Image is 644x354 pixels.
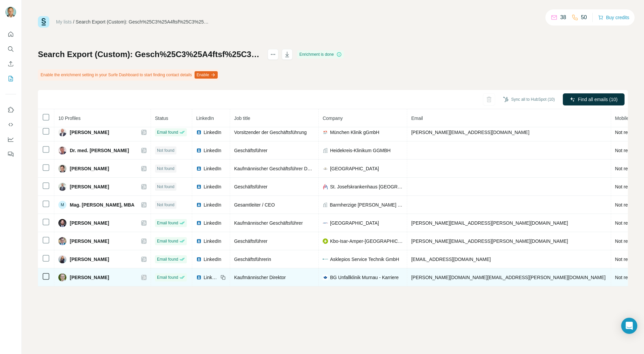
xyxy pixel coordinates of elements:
[58,183,66,191] img: Avatar
[56,19,72,25] a: My lists
[58,255,66,263] img: Avatar
[157,256,178,262] span: Email found
[157,220,178,226] span: Email found
[234,184,268,189] span: Geschäftsführer
[323,130,328,135] img: company-logo
[58,219,66,227] img: Avatar
[196,220,202,226] img: LinkedIn logo
[204,274,218,281] span: LinkedIn
[58,128,66,136] img: Avatar
[411,130,529,135] span: [PERSON_NAME][EMAIL_ADDRESS][DOMAIN_NAME]
[297,50,344,58] div: Enrichment is done
[5,43,16,55] button: Search
[330,220,379,226] span: [GEOGRAPHIC_DATA]
[70,183,109,190] span: [PERSON_NAME]
[330,274,399,281] span: BG Unfallklinik Murnau - Karriere
[234,148,268,153] span: Geschäftsführer
[578,96,618,103] span: Find all emails (10)
[196,257,202,262] img: LinkedIn logo
[204,147,221,154] span: LinkedIn
[330,129,379,136] span: München Klinik gGmbH
[5,104,16,116] button: Use Surfe on LinkedIn
[234,130,307,135] span: Vorsitzender der Geschäftsführung
[234,202,275,208] span: Gesamtleiter / CEO
[70,220,109,226] span: [PERSON_NAME]
[234,275,286,280] span: Kaufmännischer Direktor
[323,166,328,171] img: company-logo
[323,275,328,280] img: company-logo
[5,148,16,160] button: Feedback
[76,18,210,25] div: Search Export (Custom): Gesch%25C3%25A4ftsf%25C3%25BChrer Krankenhaus - [DATE] 06:04
[5,7,16,17] img: Avatar
[621,318,637,334] div: Open Intercom Messenger
[70,165,109,172] span: [PERSON_NAME]
[204,202,221,208] span: LinkedIn
[234,257,271,262] span: Geschäftsführerin
[330,256,399,263] span: Asklepios Service Technik GmbH
[157,147,174,153] span: Not found
[330,183,403,190] span: St. Josefskrankenhaus [GEOGRAPHIC_DATA]
[204,129,221,136] span: LinkedIn
[5,73,16,85] button: My lists
[234,166,361,171] span: Kaufmännischer Geschäftsführer Department Innere Medizin
[157,202,174,208] span: Not found
[196,116,214,121] span: LinkedIn
[70,202,135,208] span: Mag. [PERSON_NAME], MBA
[58,273,66,281] img: Avatar
[70,147,129,154] span: Dr. med. [PERSON_NAME]
[234,238,268,244] span: Geschäftsführer
[411,257,491,262] span: [EMAIL_ADDRESS][DOMAIN_NAME]
[157,238,178,244] span: Email found
[70,274,109,281] span: [PERSON_NAME]
[157,184,174,190] span: Not found
[598,13,629,22] button: Buy credits
[411,238,568,244] span: [PERSON_NAME][EMAIL_ADDRESS][PERSON_NAME][DOMAIN_NAME]
[330,238,403,245] span: Kbo-Isar-Amper-[GEOGRAPHIC_DATA] [GEOGRAPHIC_DATA]
[204,220,221,226] span: LinkedIn
[323,116,343,121] span: Company
[155,116,168,121] span: Status
[234,116,250,121] span: Job title
[58,165,66,173] img: Avatar
[157,129,178,135] span: Email found
[196,184,202,189] img: LinkedIn logo
[411,220,568,226] span: [PERSON_NAME][EMAIL_ADDRESS][PERSON_NAME][DOMAIN_NAME]
[196,148,202,153] img: LinkedIn logo
[411,275,606,280] span: [PERSON_NAME][DOMAIN_NAME][EMAIL_ADDRESS][PERSON_NAME][DOMAIN_NAME]
[204,183,221,190] span: LinkedIn
[157,166,174,172] span: Not found
[196,166,202,171] img: LinkedIn logo
[323,220,328,226] img: company-logo
[196,238,202,244] img: LinkedIn logo
[38,16,49,28] img: Surfe Logo
[581,13,587,21] p: 50
[5,133,16,145] button: Dashboard
[204,165,221,172] span: LinkedIn
[323,259,328,260] img: company-logo
[330,165,379,172] span: [GEOGRAPHIC_DATA]
[560,13,566,21] p: 38
[195,71,218,79] button: Enable
[58,116,80,121] span: 10 Profiles
[563,93,625,105] button: Find all emails (10)
[58,237,66,245] img: Avatar
[323,238,328,244] img: company-logo
[196,202,202,208] img: LinkedIn logo
[268,49,278,60] button: actions
[58,201,66,209] div: M
[204,256,221,263] span: LinkedIn
[157,274,178,280] span: Email found
[38,49,262,60] h1: Search Export (Custom): Gesch%25C3%25A4ftsf%25C3%25BChrer Krankenhaus - [DATE] 06:04
[58,146,66,154] img: Avatar
[615,116,629,121] span: Mobile
[70,129,109,136] span: [PERSON_NAME]
[70,238,109,245] span: [PERSON_NAME]
[411,116,423,121] span: Email
[330,202,403,208] span: Barmherzige [PERSON_NAME] Linz
[5,119,16,131] button: Use Surfe API
[498,94,559,104] button: Sync all to HubSpot (10)
[330,147,390,154] span: Heidekreis-Klinikum GGMBH
[196,130,202,135] img: LinkedIn logo
[234,220,303,226] span: Kaufmännischer Geschäftsführer
[323,184,328,189] img: company-logo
